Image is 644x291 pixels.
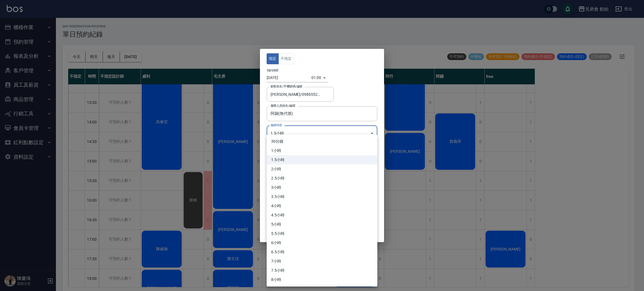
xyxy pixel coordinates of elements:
li: 5小時 [267,220,377,229]
li: 1小時 [267,146,377,155]
li: 4小時 [267,201,377,211]
li: 7小時 [267,257,377,266]
li: 1.5小時 [267,155,377,164]
li: 3小時 [267,183,377,192]
li: 2.5小時 [267,174,377,183]
li: 8小時 [267,275,377,284]
li: 6.5小時 [267,247,377,257]
li: 6小時 [267,238,377,247]
li: 2小時 [267,164,377,174]
li: 4.5小時 [267,211,377,220]
li: 7.5小時 [267,266,377,275]
li: 3.5小時 [267,192,377,201]
li: 30分鐘 [267,137,377,146]
li: 5.5小時 [267,229,377,238]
